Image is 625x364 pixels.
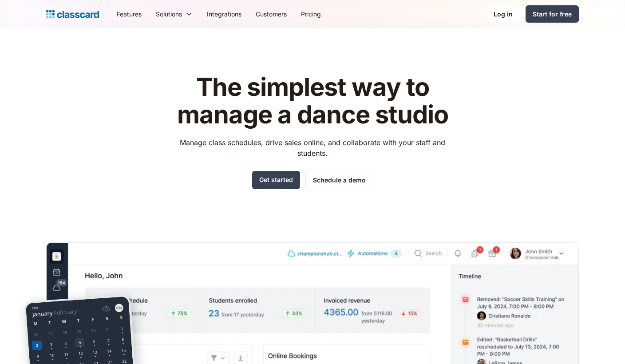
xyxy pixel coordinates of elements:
a: Get started [252,171,300,189]
p: Manage class schedules, drive sales online, and collaborate with your staff and students. [172,137,454,158]
a: Features [110,4,149,24]
a: Integrations [200,4,249,24]
a: Start for free [526,5,579,23]
a: Schedule a demo [305,171,373,189]
a: Pricing [294,4,328,24]
a: home [46,8,99,20]
div: Solutions [156,9,182,19]
h1: The simplest way to manage a dance studio [172,74,454,128]
div: Log in [494,9,513,19]
div: Start for free [533,9,572,19]
a: Log in [486,5,520,23]
div: Solutions [149,4,200,24]
a: Customers [249,4,294,24]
